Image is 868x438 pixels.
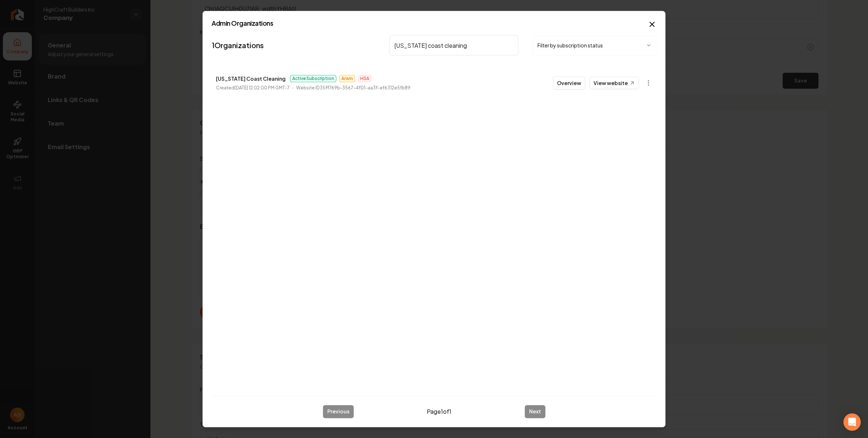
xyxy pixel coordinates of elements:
time: [DATE] 12:02:00 PM GMT-7 [234,85,290,90]
h2: Admin Organizations [212,20,656,26]
span: HSA [358,75,371,82]
p: [US_STATE] Coast Cleaning [216,74,286,83]
a: 1Organizations [212,40,264,50]
input: Search by name or ID [390,35,518,55]
span: Active Subscription [290,75,336,82]
span: Arwin [339,75,355,82]
span: Page 1 of 1 [427,407,451,416]
p: Created [216,84,290,92]
p: Website ID 35ff769b-3567-4f01-aa3f-ef6312e5fb89 [296,84,410,92]
a: View website [590,77,639,89]
button: Overview [553,76,585,89]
